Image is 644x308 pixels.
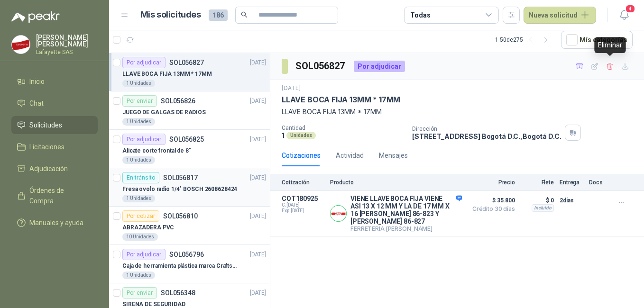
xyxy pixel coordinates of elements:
[11,72,98,91] a: Inicio
[122,249,166,260] div: Por adjudicar
[560,195,583,206] p: 2 días
[521,195,554,206] p: $ 0
[250,135,266,144] p: [DATE]
[412,132,561,140] p: [STREET_ADDRESS] Bogotá D.C. , Bogotá D.C.
[122,70,212,79] p: LLAVE BOCA FIJA 13MM * 17MM
[109,91,270,130] a: Por enviarSOL056826[DATE] JUEGO DE GALGAS DE RADIOS1 Unidades
[29,142,64,152] span: Licitaciones
[561,31,633,49] button: Mís categorías
[11,11,60,23] img: Logo peakr
[560,179,583,186] p: Entrega
[250,250,266,259] p: [DATE]
[282,150,321,161] div: Cotizaciones
[468,179,515,186] p: Precio
[250,212,266,221] p: [DATE]
[11,181,98,210] a: Órdenes de Compra
[161,98,195,104] p: SOL056826
[12,36,30,54] img: Company Logo
[495,32,553,47] div: 1 - 50 de 275
[524,7,596,24] button: Nueva solicitud
[109,168,270,207] a: En tránsitoSOL056817[DATE] Fresa ovolo radio 1/4" BOSCH 26086284241 Unidades
[11,214,98,232] a: Manuales y ayuda
[36,34,98,47] p: [PERSON_NAME] [PERSON_NAME]
[29,163,68,174] span: Adjudicación
[468,195,515,206] span: $ 35.800
[282,131,285,139] p: 1
[250,58,266,67] p: [DATE]
[122,118,155,126] div: 1 Unidades
[122,233,158,241] div: 10 Unidades
[109,130,270,168] a: Por adjudicarSOL056825[DATE] Alicate corte frontal de 8"1 Unidades
[122,172,159,183] div: En tránsito
[29,98,44,109] span: Chat
[122,287,157,299] div: Por enviar
[122,262,240,271] p: Caja de herramienta plástica marca Craftsman de 26 pulgadas color rojo y nego
[109,53,270,91] a: Por adjudicarSOL056827[DATE] LLAVE BOCA FIJA 13MM * 17MM1 Unidades
[122,195,155,202] div: 1 Unidades
[282,195,324,202] p: COT180925
[122,108,206,117] p: JUEGO DE GALGAS DE RADIOS
[140,8,201,22] h1: Mis solicitudes
[625,4,635,13] span: 4
[169,59,204,66] p: SOL056827
[109,207,270,245] a: Por cotizarSOL056810[DATE] ABRAZADERA PVC10 Unidades
[350,225,462,232] p: FERRETERIA [PERSON_NAME]
[282,179,324,186] p: Cotización
[169,136,204,143] p: SOL056825
[109,245,270,283] a: Por adjudicarSOL056796[DATE] Caja de herramienta plástica marca Craftsman de 26 pulgadas color ro...
[589,179,608,186] p: Docs
[122,146,191,155] p: Alicate corte frontal de 8"
[410,10,430,20] div: Todas
[11,138,98,156] a: Licitaciones
[282,84,301,93] p: [DATE]
[336,150,364,161] div: Actividad
[412,126,561,132] p: Dirección
[29,76,45,87] span: Inicio
[350,195,462,225] p: VIENE LLAVE BOCA FIJA VIENE ASI 13 X 12 MM Y LA DE 17 MM X 16 [PERSON_NAME] 86-823 Y [PERSON_NAME...
[331,206,346,221] img: Company Logo
[286,132,316,139] div: Unidades
[122,185,237,194] p: Fresa ovolo radio 1/4" BOSCH 2608628424
[122,95,157,107] div: Por enviar
[241,11,248,18] span: search
[122,156,155,164] div: 1 Unidades
[521,179,554,186] p: Flete
[29,217,83,228] span: Manuales y ayuda
[11,160,98,178] a: Adjudicación
[295,59,346,73] h3: SOL056827
[11,116,98,134] a: Solicitudes
[169,251,204,258] p: SOL056796
[282,208,324,214] span: Exp: [DATE]
[532,204,554,212] div: Incluido
[282,202,324,208] span: C: [DATE]
[209,9,228,21] span: 186
[122,223,174,232] p: ABRAZADERA PVC
[29,120,62,130] span: Solicitudes
[250,289,266,298] p: [DATE]
[29,185,89,206] span: Órdenes de Compra
[163,174,198,181] p: SOL056817
[122,134,166,145] div: Por adjudicar
[330,179,462,186] p: Producto
[354,61,405,72] div: Por adjudicar
[122,272,155,279] div: 1 Unidades
[250,97,266,106] p: [DATE]
[36,49,98,55] p: Lafayette SAS
[282,125,405,131] p: Cantidad
[11,94,98,112] a: Chat
[250,173,266,182] p: [DATE]
[282,95,400,105] p: LLAVE BOCA FIJA 13MM * 17MM
[616,7,633,24] button: 4
[163,213,198,219] p: SOL056810
[122,57,166,68] div: Por adjudicar
[161,290,195,296] p: SOL056348
[282,107,633,117] p: LLAVE BOCA FIJA 13MM * 17MM
[379,150,408,161] div: Mensajes
[122,80,155,87] div: 1 Unidades
[468,206,515,212] span: Crédito 30 días
[122,210,159,222] div: Por cotizar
